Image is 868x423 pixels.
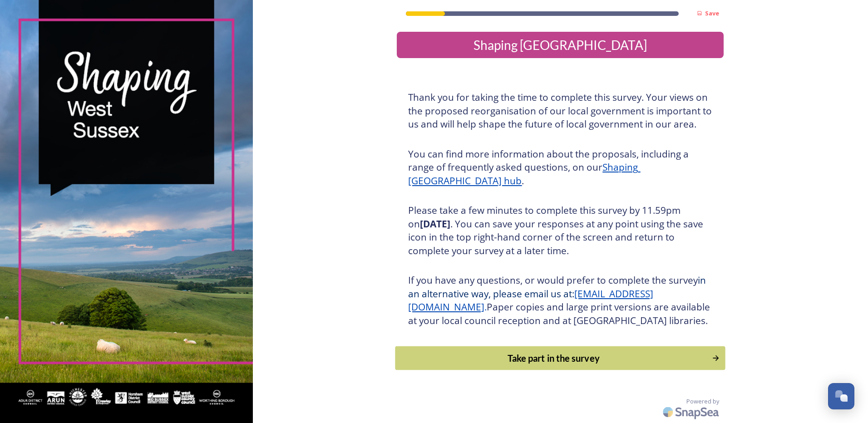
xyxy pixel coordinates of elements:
strong: Save [705,9,719,17]
span: . [484,300,487,313]
span: Powered by [686,397,719,406]
a: Shaping [GEOGRAPHIC_DATA] hub [408,161,640,187]
button: Continue [395,346,725,370]
div: Shaping [GEOGRAPHIC_DATA] [400,35,720,54]
div: Take part in the survey [400,351,707,365]
h3: You can find more information about the proposals, including a range of frequently asked question... [408,148,712,188]
h3: Please take a few minutes to complete this survey by 11.59pm on . You can save your responses at ... [408,204,712,257]
span: in an alternative way, please email us at: [408,274,708,300]
img: SnapSea Logo [660,401,724,423]
button: Open Chat [828,383,854,409]
h3: If you have any questions, or would prefer to complete the survey Paper copies and large print ve... [408,274,712,327]
a: [EMAIL_ADDRESS][DOMAIN_NAME] [408,287,653,314]
h3: Thank you for taking the time to complete this survey. Your views on the proposed reorganisation ... [408,91,712,131]
strong: [DATE] [420,217,450,230]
